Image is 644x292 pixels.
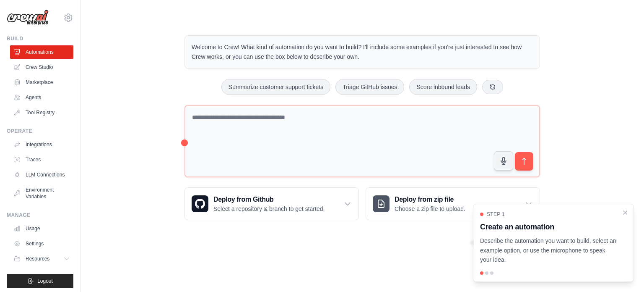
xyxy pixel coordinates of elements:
div: Operate [7,128,73,134]
span: Step 1 [487,211,505,218]
p: Select a repository & branch to get started. [213,205,325,213]
a: Traces [10,153,73,166]
span: Logout [37,278,53,284]
button: Summarize customer support tickets [221,79,330,95]
button: Close walkthrough [622,209,628,216]
p: Welcome to Crew! What kind of automation do you want to build? I'll include some examples if you'... [192,42,533,62]
a: Environment Variables [10,183,73,203]
div: Build [7,35,73,42]
a: LLM Connections [10,168,73,182]
div: Manage [7,212,73,218]
a: Marketplace [10,76,73,89]
a: Usage [10,222,73,235]
a: Integrations [10,138,73,151]
h3: Deploy from Github [213,195,325,205]
a: Settings [10,237,73,250]
button: Triage GitHub issues [335,79,404,95]
a: Crew Studio [10,61,73,74]
a: Tool Registry [10,106,73,119]
img: Logo [7,10,49,26]
button: Resources [10,252,73,266]
a: Automations [10,45,73,59]
span: Resources [26,255,49,262]
h3: Deploy from zip file [395,195,465,205]
p: Choose a zip file to upload. [395,205,465,213]
button: Score inbound leads [409,79,477,95]
button: Logout [7,274,73,288]
iframe: Chat Widget [602,252,644,292]
a: Agents [10,91,73,104]
h3: Create an automation [480,221,617,233]
p: Describe the automation you want to build, select an example option, or use the microphone to spe... [480,236,617,265]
